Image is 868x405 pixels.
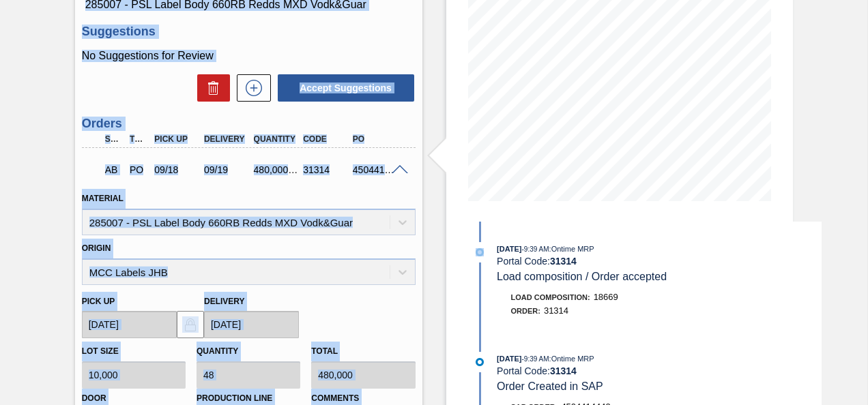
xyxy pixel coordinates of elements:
[476,248,484,256] img: atual
[102,134,125,144] div: Step
[250,134,304,144] div: Quantity
[300,134,353,144] div: Code
[126,164,149,175] div: Purchase order
[271,73,416,103] div: Accept Suggestions
[82,297,115,306] label: Pick up
[497,380,603,392] span: Order Created in SAP
[497,355,521,363] span: [DATE]
[250,164,304,175] div: 480,000.000
[311,346,338,356] label: Total
[511,293,590,301] span: Load Composition :
[82,25,416,39] h3: Suggestions
[497,245,521,253] span: [DATE]
[105,164,121,175] p: AB
[190,74,230,102] div: Delete Suggestions
[550,256,577,267] strong: 31314
[151,134,204,144] div: Pick up
[497,271,667,282] span: Load composition / Order accepted
[201,164,254,175] div: 09/19/2025
[511,307,540,315] span: Order :
[476,358,484,366] img: atual
[204,311,299,338] input: mm/dd/yyyy
[544,305,568,316] span: 31314
[82,243,111,253] label: Origin
[197,346,238,356] label: Quantity
[204,297,245,306] label: Delivery
[349,134,403,144] div: PO
[82,117,416,131] h3: Orders
[182,316,199,333] img: locked
[300,164,353,175] div: 31314
[522,245,549,253] span: - 9:39 AM
[126,134,149,144] div: Type
[349,164,403,175] div: 4504414443
[151,164,204,175] div: 09/18/2025
[82,346,119,356] label: Lot size
[549,355,594,363] span: : Ontime MRP
[177,311,204,338] button: locked
[82,311,177,338] input: mm/dd/yyyy
[82,194,124,203] label: Material
[550,365,577,376] strong: 31314
[82,50,416,62] p: No Suggestions for Review
[497,256,821,267] div: Portal Code:
[230,74,271,102] div: New suggestion
[522,355,549,363] span: - 9:39 AM
[594,292,618,302] span: 18669
[497,365,821,376] div: Portal Code:
[278,74,414,102] button: Accept Suggestions
[102,155,125,185] div: Awaiting Billing
[201,134,254,144] div: Delivery
[549,245,594,253] span: : Ontime MRP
